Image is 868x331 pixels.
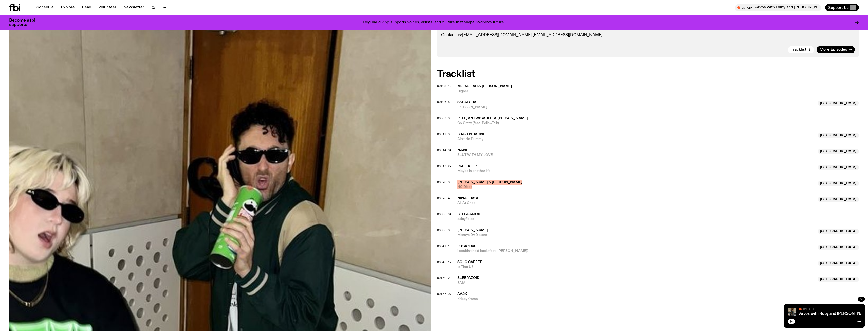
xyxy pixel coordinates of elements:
a: [EMAIL_ADDRESS][DOMAIN_NAME] [533,33,602,37]
span: SLUT WITH MY LOVE [457,153,815,158]
span: On Air [803,307,814,311]
p: Contact us: | [441,33,855,38]
h2: Tracklist [437,69,859,79]
span: [GEOGRAPHIC_DATA] [818,165,859,170]
span: 00:17:27 [437,164,451,168]
span: 00:23:08 [437,180,451,184]
span: [GEOGRAPHIC_DATA] [818,245,859,250]
span: 00:06:50 [437,100,451,104]
span: daisyfields [457,217,859,221]
a: Newsletter [120,4,147,11]
span: Support Us [828,5,849,10]
span: [PERSON_NAME] [457,105,815,110]
span: Go Crazy (feat. PellowTalk) [457,121,859,126]
span: Moruya DVD store [457,233,815,237]
h3: Become a fbi supporter [9,18,42,27]
span: 00:35:04 [437,212,451,216]
span: 00:41:19 [437,244,451,248]
span: 00:12:00 [437,132,451,136]
a: Volunteer [95,4,119,11]
span: 00:45:12 [437,260,451,264]
button: Tracklist [788,46,814,53]
span: Nữ Disco [457,185,815,189]
span: [PERSON_NAME] [457,228,488,232]
img: Ruby wears a Collarbones t shirt and pretends to play the DJ decks, Al sings into a pringles can.... [788,308,796,316]
span: [GEOGRAPHIC_DATA] [818,149,859,154]
span: [GEOGRAPHIC_DATA] [818,197,859,202]
span: [GEOGRAPHIC_DATA] [818,261,859,266]
span: i couldn't hold back (feat. [PERSON_NAME]) [457,249,815,253]
span: Skratcha [457,100,476,104]
span: Brazen Barbie [457,132,485,136]
span: [GEOGRAPHIC_DATA] [818,101,859,106]
span: sleepazoid [457,276,479,280]
button: Support Us [825,4,859,11]
span: 00:36:38 [437,228,451,232]
a: Schedule [33,4,57,11]
span: 00:14:04 [437,148,451,152]
span: Higher [457,89,859,94]
a: Read [79,4,94,11]
span: Ain't No Dummy [457,137,815,142]
span: 00:52:23 [437,276,451,280]
a: More Episodes [817,46,855,53]
span: [GEOGRAPHIC_DATA] [818,229,859,234]
span: [GEOGRAPHIC_DATA] [818,277,859,282]
span: Maybe in another life [457,169,815,173]
span: Tracklist [791,48,806,52]
span: Ninajirachi [457,196,481,200]
a: [EMAIL_ADDRESS][DOMAIN_NAME] [462,33,532,37]
span: 3AM [457,281,815,285]
span: 00:03:12 [437,84,451,88]
span: KrispyKreme [457,297,859,301]
span: 00:07:06 [437,116,451,120]
span: nabii [457,148,467,152]
span: MC Yallah & [PERSON_NAME] [457,84,512,88]
span: [GEOGRAPHIC_DATA] [818,181,859,186]
span: AA2x [457,292,467,296]
button: On AirArvos with Ruby and [PERSON_NAME] [735,4,821,11]
span: Solo Career [457,260,482,264]
a: Explore [58,4,78,11]
p: Regular giving supports voices, artists, and culture that shape Sydney’s future. [363,20,505,25]
span: Pell, Antwigadee! & [PERSON_NAME] [457,116,528,120]
span: 00:26:49 [437,196,451,200]
span: [GEOGRAPHIC_DATA] [818,133,859,138]
span: bella amor [457,212,480,216]
span: Logic1000 [457,244,476,248]
span: Is That U? [457,265,815,269]
span: [PERSON_NAME] & [PERSON_NAME] [457,180,522,184]
span: 00:57:07 [437,292,451,296]
span: All At Once [457,201,815,205]
span: paperclip [457,164,477,168]
span: More Episodes [820,48,847,52]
